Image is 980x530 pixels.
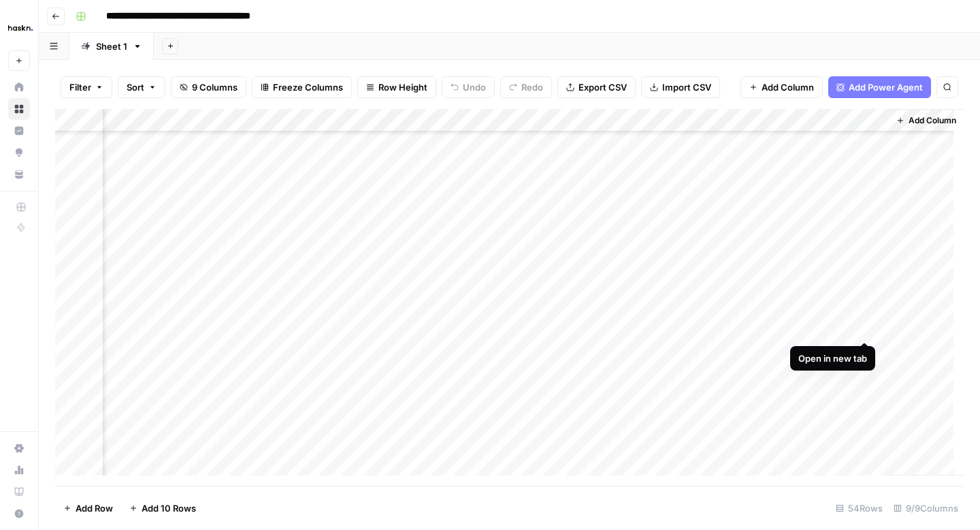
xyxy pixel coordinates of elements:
[463,80,486,94] span: Undo
[521,80,543,94] span: Redo
[357,76,436,98] button: Row Height
[909,114,956,127] span: Add Column
[69,80,91,94] span: Filter
[641,76,720,98] button: Import CSV
[578,80,627,94] span: Export CSV
[8,76,30,98] a: Home
[849,80,923,94] span: Add Power Agent
[8,98,30,120] a: Browse
[830,497,888,519] div: 54 Rows
[8,11,30,45] button: Workspace: Haskn
[8,163,30,185] a: Your Data
[740,76,823,98] button: Add Column
[8,142,30,163] a: Opportunities
[142,501,196,515] span: Add 10 Rows
[8,437,30,459] a: Settings
[121,497,204,519] button: Add 10 Rows
[378,80,427,94] span: Row Height
[798,352,867,365] div: Open in new tab
[8,481,30,503] a: Learning Hub
[500,76,552,98] button: Redo
[55,497,121,519] button: Add Row
[8,120,30,142] a: Insights
[888,497,964,519] div: 9/9 Columns
[8,16,33,40] img: Haskn Logo
[8,459,30,481] a: Usage
[891,112,962,129] button: Add Column
[96,40,127,53] div: Sheet 1
[127,80,144,94] span: Sort
[8,503,30,525] button: Help + Support
[557,76,636,98] button: Export CSV
[442,76,495,98] button: Undo
[76,501,113,515] span: Add Row
[69,33,154,60] a: Sheet 1
[762,80,814,94] span: Add Column
[828,76,931,98] button: Add Power Agent
[192,80,238,94] span: 9 Columns
[662,80,711,94] span: Import CSV
[273,80,343,94] span: Freeze Columns
[252,76,352,98] button: Freeze Columns
[61,76,112,98] button: Filter
[171,76,246,98] button: 9 Columns
[118,76,165,98] button: Sort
